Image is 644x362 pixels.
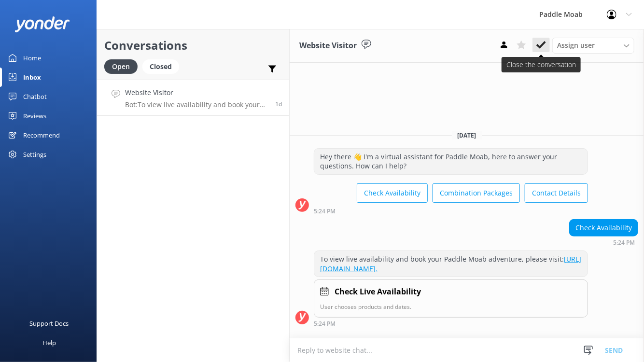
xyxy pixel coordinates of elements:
button: Contact Details [525,183,588,203]
span: Assign user [557,40,595,51]
div: Check Availability [570,220,638,236]
h4: Check Live Availability [335,286,421,298]
strong: 5:24 PM [314,321,336,327]
div: Assign User [552,38,634,53]
img: yonder-white-logo.png [14,16,70,32]
div: Home [23,48,41,68]
div: Reviews [23,106,46,125]
button: Combination Packages [433,183,520,203]
a: Closed [142,61,184,71]
p: Bot: To view live availability and book your Paddle Moab adventure, please visit: [URL][DOMAIN_NA... [125,100,268,109]
h4: Website Visitor [125,87,268,98]
div: Chatbot [23,87,47,106]
a: Website VisitorBot:To view live availability and book your Paddle Moab adventure, please visit: [... [97,80,289,116]
div: Aug 21 2025 05:24pm (UTC -06:00) America/Denver [314,320,588,327]
strong: 5:24 PM [613,240,635,246]
div: Support Docs [30,314,69,333]
div: Hey there 👋 I'm a virtual assistant for Paddle Moab, here to answer your questions. How can I help? [314,149,588,174]
div: Inbox [23,68,41,87]
div: Open [104,59,138,74]
button: Check Availability [357,183,428,203]
div: Aug 21 2025 05:24pm (UTC -06:00) America/Denver [569,239,638,246]
h3: Website Visitor [299,40,357,52]
strong: 5:24 PM [314,209,336,214]
a: [URL][DOMAIN_NAME]. [320,254,581,273]
p: User chooses products and dates. [320,302,582,311]
div: Help [42,333,56,352]
div: Closed [142,59,179,74]
div: Aug 21 2025 05:24pm (UTC -06:00) America/Denver [314,208,588,214]
div: To view live availability and book your Paddle Moab adventure, please visit: [314,251,588,277]
div: Recommend [23,125,60,145]
span: Aug 21 2025 05:24pm (UTC -06:00) America/Denver [275,100,282,108]
a: Open [104,61,142,71]
div: Settings [23,145,46,164]
span: [DATE] [452,131,482,139]
h2: Conversations [104,36,282,55]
